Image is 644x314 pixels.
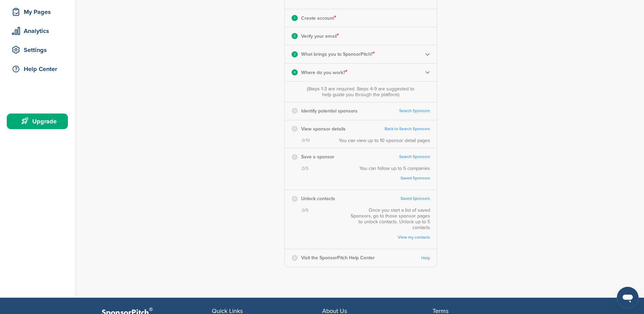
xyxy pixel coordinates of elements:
img: Checklist arrow 2 [425,52,430,57]
div: 5 [292,108,298,114]
div: Analytics [10,25,68,37]
div: 7 [292,154,298,160]
p: Where do you work? [301,68,347,77]
a: Settings [7,42,68,58]
p: View sponsor details [301,125,346,133]
div: 8 [292,196,298,202]
img: Checklist arrow 2 [425,70,430,75]
div: You can follow up to 5 companies [360,165,430,185]
a: Search Sponsors [399,108,430,114]
p: Visit the SponsorPitch Help Center [301,254,375,262]
a: Help Center [7,61,68,77]
a: Search Sponsors [399,154,430,159]
div: Once you start a list of saved Sponsors, go to those sponsor pages to unlock contacts. Unlock up ... [347,207,430,244]
div: 6 [292,126,298,132]
span: 0/5 [302,166,309,172]
a: My Pages [7,4,68,20]
div: You can view up to 10 sponsor detail pages [339,138,430,143]
p: Unlock contacts [301,194,335,203]
div: 4 [292,69,298,75]
div: Settings [10,44,68,56]
span: 0/5 [302,208,309,213]
span: ® [149,305,153,314]
iframe: Button to launch messaging window [617,287,639,309]
a: Upgrade [7,114,68,129]
a: Analytics [7,23,68,39]
p: What brings you to SponsorPitch? [301,50,375,58]
span: 0/10 [302,138,310,143]
div: My Pages [10,6,68,18]
div: 2 [292,33,298,39]
a: View my contacts [353,235,430,240]
div: Help Center [10,63,68,75]
p: Save a sponsor [301,153,334,161]
div: (Steps 1-3 are required. Steps 4-9 are suggested to help guide you through the platform) [305,86,416,98]
div: 3 [292,51,298,57]
a: Back to Search Sponsors [385,126,430,132]
div: 1 [292,15,298,21]
p: Identify potential sponsors [301,107,357,115]
a: Saved Sponsors [366,176,430,181]
p: Verify your email [301,32,339,40]
p: Create account [301,14,336,22]
div: 9 [292,255,298,261]
a: Help [421,256,430,261]
a: Saved Sponsors [401,196,430,201]
div: Upgrade [10,115,68,127]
